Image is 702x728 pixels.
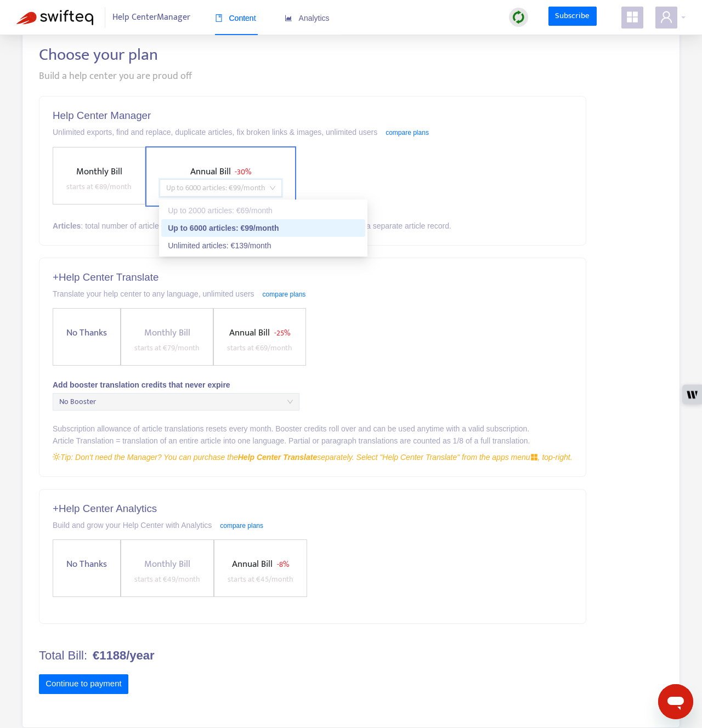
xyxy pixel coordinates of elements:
span: Content [215,14,256,22]
a: compare plans [220,522,263,530]
img: Swifteq [16,10,93,25]
span: Annual Bill [232,556,273,572]
span: Monthly Bill [76,164,122,179]
span: - 8% [277,558,289,571]
b: €1188/year [93,649,155,663]
div: Unlimited exports, find and replace, duplicate articles, fix broken links & images, unlimited users [53,126,573,138]
a: Subscribe [548,7,597,26]
div: : total number of article records in your help center, where each language counts as a separate a... [53,220,573,232]
span: book [215,14,223,22]
a: compare plans [263,291,306,298]
div: Build and grow your Help Center with Analytics [53,519,573,531]
a: compare plans [386,129,429,136]
h4: Total Bill: [39,649,586,663]
div: Up to 6000 articles : € 99 /month [168,222,359,234]
span: No Booster [59,394,293,410]
div: Subscription allowance of article translations resets every month. Booster credits roll over and ... [53,423,573,435]
span: - 25% [274,327,290,339]
div: Tip: Don't need the Manager? You can purchase the separately. Select "Help Center Translate" from... [53,451,573,463]
span: - 30% [235,166,251,178]
span: user [660,10,673,24]
span: starts at € 49 /month [134,573,200,585]
span: Annual Bill [190,164,231,179]
span: Help Center Manager [112,7,190,28]
span: appstore [626,10,639,24]
h5: + Help Center Analytics [53,503,573,515]
iframe: Button to launch messaging window [658,684,693,719]
h5: + Help Center Translate [53,271,573,284]
div: Translate your help center to any language, unlimited users [53,288,573,300]
span: appstore [530,453,538,461]
div: Up to 2000 articles : € 69 /month [168,204,359,217]
h2: Choose your plan [39,45,663,65]
span: Monthly Bill [144,556,190,572]
div: Article Translation = translation of an entire article into one language. Partial or paragraph tr... [53,435,573,447]
span: starts at € 89 /month [66,180,132,193]
span: Analytics [285,14,330,22]
div: Unlimited articles : € 139 /month [168,240,359,252]
span: Monthly Bill [144,325,190,340]
strong: Help Center Translate [238,453,317,462]
span: Annual Bill [229,325,270,340]
span: starts at € 69 /month [227,342,292,354]
span: No Thanks [62,326,111,340]
div: Add booster translation credits that never expire [53,379,573,391]
span: Up to 6000 articles : € 99 /month [166,180,275,196]
button: Continue to payment [39,674,128,694]
img: sync.dc5367851b00ba804db3.png [512,10,525,24]
span: starts at € 45 /month [228,573,293,585]
strong: Articles [53,221,81,230]
span: area-chart [285,14,292,22]
div: Build a help center you are proud off [39,69,663,84]
span: No Thanks [62,557,111,572]
h5: Help Center Manager [53,110,573,122]
span: starts at € 79 /month [134,342,200,354]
